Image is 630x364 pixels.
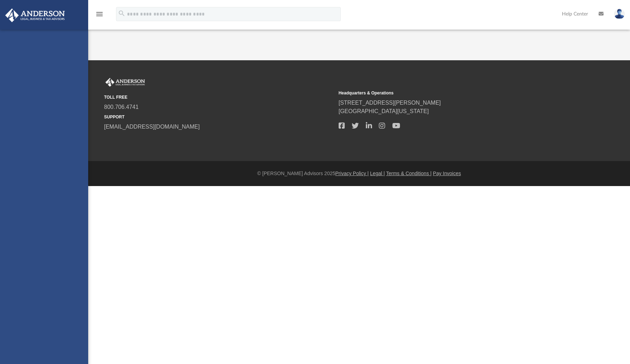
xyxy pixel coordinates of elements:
[339,108,429,114] a: [GEOGRAPHIC_DATA][US_STATE]
[339,90,568,96] small: Headquarters & Operations
[104,124,200,130] a: [EMAIL_ADDRESS][DOMAIN_NAME]
[104,114,334,120] small: SUPPORT
[335,171,369,176] a: Privacy Policy |
[118,10,126,17] i: search
[104,78,146,87] img: Anderson Advisors Platinum Portal
[339,100,441,106] a: [STREET_ADDRESS][PERSON_NAME]
[95,13,104,18] a: menu
[433,171,461,176] a: Pay Invoices
[88,170,630,177] div: © [PERSON_NAME] Advisors 2025
[370,171,385,176] a: Legal |
[3,8,67,22] img: Anderson Advisors Platinum Portal
[104,94,334,100] small: TOLL FREE
[614,9,625,19] img: User Pic
[386,171,432,176] a: Terms & Conditions |
[95,10,104,18] i: menu
[104,104,139,110] a: 800.706.4741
